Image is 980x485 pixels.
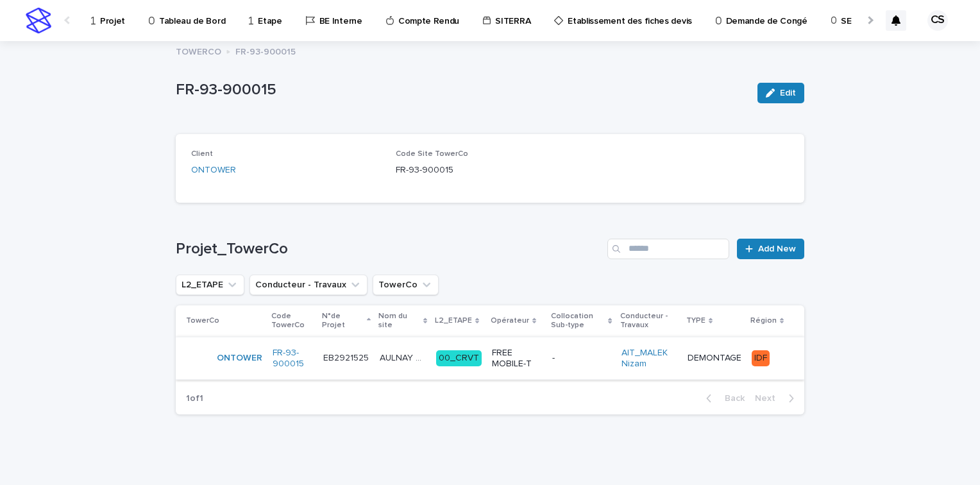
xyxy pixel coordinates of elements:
[249,275,367,295] button: Conducteur - Travaux
[176,81,747,99] p: FR-93-900015
[373,275,439,295] button: TowerCo
[273,348,313,370] a: FR-93-900015
[186,314,219,328] p: TowerCo
[176,383,214,414] p: 1 of 1
[323,350,371,364] p: EB2921525
[752,350,770,366] div: IDF
[780,89,796,98] span: Edit
[322,309,364,333] p: N°de Projet
[436,350,482,366] div: 00_CRVT
[551,309,605,333] p: Collocation Sub-type
[26,8,51,33] img: stacker-logo-s-only.png
[217,353,262,364] a: ONTOWER
[176,337,804,380] tr: ONTOWER FR-93-900015 EB2921525EB2921525 AULNAY JUPITERAULNAY JUPITER 00_CRVTFREE MOBILE-T-AIT_MAL...
[686,314,705,328] p: TYPE
[927,10,948,31] div: CS
[552,353,611,364] p: -
[235,44,296,58] p: FR-93-900015
[191,164,236,177] a: ONTOWER
[755,394,783,403] span: Next
[620,309,679,333] p: Conducteur - Travaux
[750,393,804,404] button: Next
[717,394,745,403] span: Back
[492,348,542,370] p: FREE MOBILE-T
[491,314,529,328] p: Opérateur
[696,393,750,404] button: Back
[378,309,420,333] p: Nom du site
[176,44,221,58] p: TOWERCO
[607,239,729,259] input: Search
[758,244,796,253] span: Add New
[757,83,804,103] button: Edit
[737,239,804,259] a: Add New
[396,150,468,158] span: Code Site TowerCo
[621,348,677,370] a: AIT_MALEK Nizam
[380,350,428,364] p: AULNAY JUPITER
[435,314,472,328] p: L2_ETAPE
[750,314,777,328] p: Région
[688,353,741,364] p: DEMONTAGE
[396,164,585,177] p: FR-93-900015
[271,309,314,333] p: Code TowerCo
[176,275,244,295] button: L2_ETAPE
[176,240,602,259] h1: Projet_TowerCo
[191,150,213,158] span: Client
